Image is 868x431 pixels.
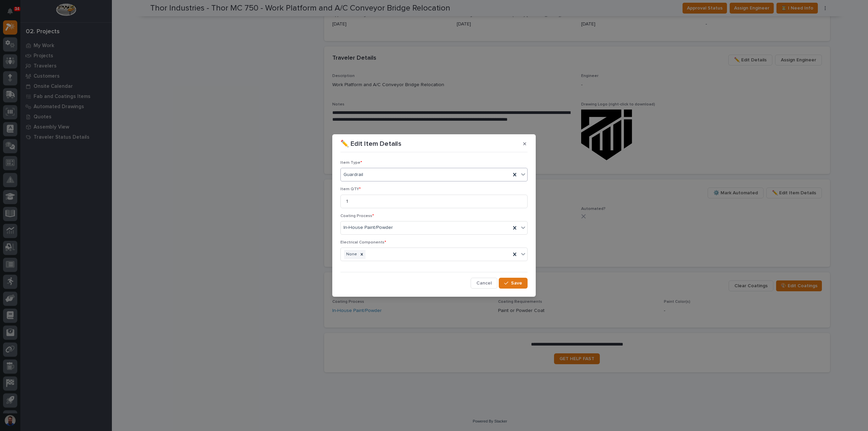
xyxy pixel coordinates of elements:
span: Coating Process [340,214,374,218]
span: Cancel [476,280,492,286]
span: Save [511,280,522,286]
span: Item QTY [340,187,361,191]
span: Electrical Components [340,240,386,244]
p: ✏️ Edit Item Details [340,140,401,148]
button: Cancel [471,278,497,289]
span: Guardrail [343,171,363,178]
div: None [344,250,358,259]
span: In-House Paint/Powder [343,224,393,231]
button: Save [499,278,528,289]
span: Item Type [340,161,362,165]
